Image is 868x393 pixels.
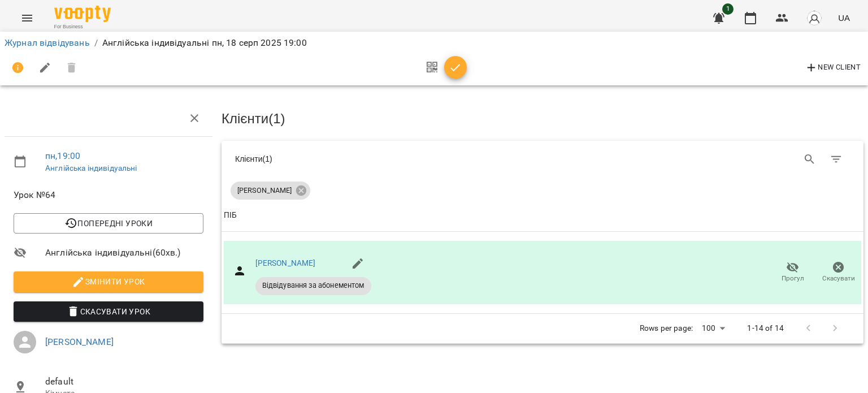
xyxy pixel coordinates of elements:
div: Sort [224,209,237,222]
span: 1 [722,3,734,15]
div: Клієнти ( 1 ) [235,153,534,165]
span: ПІБ [224,209,861,222]
a: Журнал відвідувань [5,37,90,48]
span: Скасувати Урок [23,305,194,318]
p: Rows per page: [640,323,693,334]
a: Англійська індивідуальні [45,163,137,172]
button: UA [834,7,854,28]
span: UA [838,12,850,24]
span: Попередні уроки [23,217,194,230]
button: Прогул [770,257,815,288]
span: For Business [54,23,111,31]
button: Попередні уроки [14,213,203,234]
a: [PERSON_NAME] [45,336,114,347]
nav: breadcrumb [5,36,863,50]
span: Відвідування за абонементом [255,280,371,291]
div: ПІБ [224,209,237,222]
li: / [94,36,98,50]
div: Table Toolbar [222,141,863,177]
p: Англійська індивідуальні пн, 18 серп 2025 19:00 [102,36,307,50]
button: Search [796,146,823,173]
span: New Client [805,61,861,75]
img: Voopty Logo [54,6,111,22]
button: Скасувати Урок [14,301,203,322]
span: default [45,375,203,388]
div: [PERSON_NAME] [231,182,310,200]
span: [PERSON_NAME] [231,185,298,196]
img: avatar_s.png [806,10,822,26]
span: Скасувати [822,274,855,283]
div: 100 [697,320,729,336]
h3: Клієнти ( 1 ) [222,111,863,126]
button: Menu [14,5,41,32]
a: [PERSON_NAME] [255,258,316,267]
button: Скасувати [815,257,861,288]
span: Англійська індивідуальні ( 60 хв. ) [45,246,203,260]
span: Прогул [782,274,804,283]
span: Змінити урок [23,275,194,288]
p: 1-14 of 14 [747,323,783,334]
button: Змінити урок [14,271,203,292]
button: Фільтр [823,146,850,173]
a: пн , 19:00 [45,150,80,161]
button: New Client [802,59,863,77]
span: Урок №64 [14,188,203,202]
